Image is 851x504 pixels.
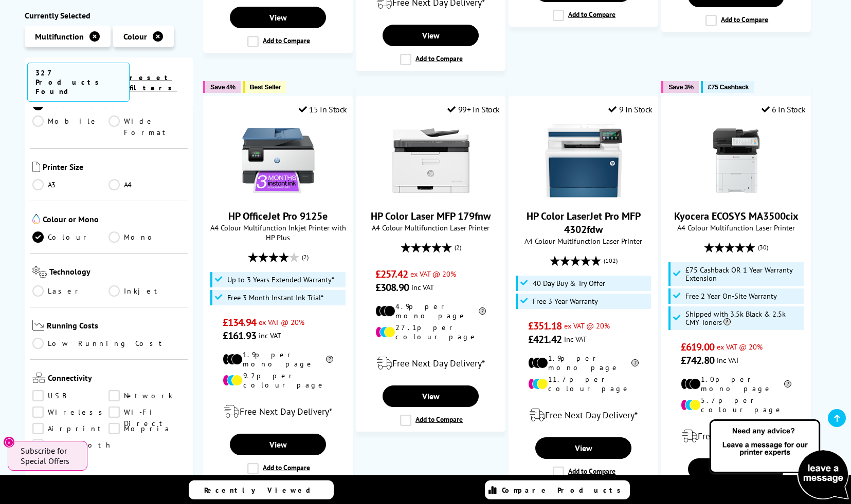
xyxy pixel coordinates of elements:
label: Add to Compare [553,10,615,21]
a: reset filters [130,73,177,92]
a: HP Color Laser MFP 179fnw [392,191,469,201]
a: View [688,458,784,480]
li: 1.9p per mono page [528,354,639,372]
span: Shipped with 3.5k Black & 2.5k CMY Toners [685,310,802,326]
span: Best Seller [250,83,281,91]
span: ex VAT @ 20% [564,321,610,331]
button: Save 3% [661,81,698,93]
span: Free 3 Year Warranty [533,297,598,305]
img: Running Costs [32,320,45,331]
button: £75 Cashback [701,81,754,93]
li: 11.7p per colour page [528,375,639,393]
img: HP OfficeJet Pro 9125e [240,122,317,199]
span: A4 Colour Multifunction Laser Printer [667,223,805,232]
li: 9.2p per colour page [223,371,333,390]
img: Connectivity [32,373,45,383]
span: A4 Colour Multifunction Laser Printer [514,236,653,246]
a: Wide Format [108,115,185,138]
a: Kyocera ECOSYS MA3500cix [674,209,799,223]
span: £257.42 [375,267,408,281]
img: Colour or Mono [32,214,40,224]
li: 5.7p per colour page [681,396,791,414]
span: inc VAT [411,282,434,292]
a: HP OfficeJet Pro 9125e [228,209,328,223]
span: Connectivity [48,373,186,385]
span: Free 2 Year On-Site Warranty [685,292,777,300]
a: Mono [108,231,185,243]
a: View [383,385,478,407]
button: Close [3,436,15,448]
span: Subscribe for Special Offers [21,445,77,466]
span: inc VAT [564,334,587,344]
span: Free 3 Month Instant Ink Trial* [227,294,323,302]
span: ex VAT @ 20% [410,269,456,279]
span: £308.90 [375,281,409,294]
div: 9 In Stock [608,104,653,114]
span: inc VAT [259,331,281,340]
span: 327 Products Found [27,63,130,102]
div: 15 In Stock [299,104,347,114]
label: Add to Compare [400,54,463,65]
a: Bluetooth [32,440,113,451]
span: Technology [49,266,185,280]
label: Add to Compare [400,415,463,426]
span: inc VAT [717,355,739,365]
span: £75 Cashback OR 1 Year Warranty Extension [685,266,802,282]
span: £619.00 [681,340,714,354]
img: HP Color Laser MFP 179fnw [392,122,469,199]
button: Save 4% [203,81,240,93]
span: Printer Size [43,162,186,174]
a: Low Running Cost [32,338,186,350]
a: HP Color LaserJet Pro MFP 4302fdw [545,191,622,201]
a: HP Color LaserJet Pro MFP 4302fdw [527,209,641,236]
a: Compare Products [485,480,630,499]
span: ex VAT @ 20% [717,342,763,352]
img: Open Live Chat window [707,418,851,502]
a: Wireless [32,407,109,418]
label: Add to Compare [247,36,310,47]
div: modal_delivery [361,349,500,378]
span: Save 3% [668,83,693,91]
span: ex VAT @ 20% [259,317,304,327]
span: A4 Colour Multifunction Inkjet Printer with HP Plus [209,223,347,242]
a: Mopria [108,423,185,435]
label: Add to Compare [247,463,310,474]
li: 27.1p per colour page [375,323,486,341]
a: Kyocera ECOSYS MA3500cix [698,191,775,201]
a: A3 [32,179,109,190]
a: A4 [108,179,185,190]
span: (30) [758,238,768,257]
span: £421.42 [528,333,562,346]
a: View [230,7,325,28]
a: USB [32,391,109,402]
span: Multifunction [35,31,84,42]
div: modal_delivery [514,401,653,430]
div: modal_delivery [667,422,805,451]
img: HP Color LaserJet Pro MFP 4302fdw [545,122,622,199]
a: Laser [32,285,109,297]
li: 1.0p per mono page [681,375,791,393]
span: 40 Day Buy & Try Offer [533,279,605,287]
span: Running Costs [47,320,185,333]
a: Colour [32,231,109,243]
a: Network [108,391,185,402]
a: View [383,25,478,46]
span: Recently Viewed [204,486,321,495]
img: Printer Size [32,162,40,172]
a: Airprint [32,423,109,435]
label: Add to Compare [553,467,615,478]
button: Best Seller [243,81,286,93]
img: Technology [32,266,47,278]
a: Recently Viewed [189,480,334,499]
span: Colour [123,31,147,42]
a: HP Color Laser MFP 179fnw [371,209,491,223]
span: (102) [604,251,618,270]
span: Colour or Mono [43,214,186,226]
a: View [535,437,631,459]
a: Mobile [32,115,109,138]
span: Save 4% [210,83,235,91]
span: £134.94 [223,316,256,329]
div: 6 In Stock [762,104,806,114]
a: HP OfficeJet Pro 9125e [240,191,317,201]
div: modal_delivery [209,397,347,426]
